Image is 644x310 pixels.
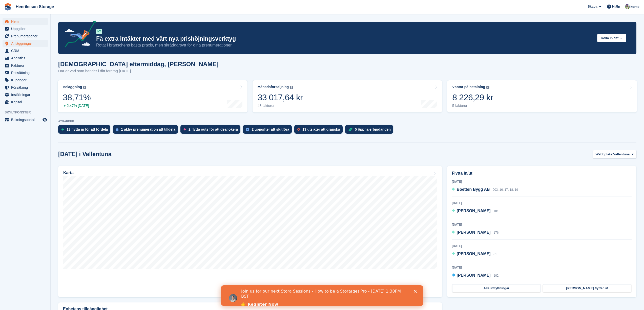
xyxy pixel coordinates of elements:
[258,92,303,103] div: 33 017,64 kr
[113,125,180,136] a: 1 aktiv prenumeration att tilldela
[221,285,423,306] iframe: Intercom live chat banner
[11,77,41,84] span: Kuponger
[3,40,48,47] a: menu
[348,128,352,131] img: deal-1b604bf984904fb50ccaf53a9ad4b4a5d6e5aea283cecdc64d6e3604feb123c2.svg
[58,125,113,136] a: 13 flytta in för att fördela
[180,125,243,136] a: 2 flytta outs för att deallokera
[452,104,493,108] div: 5 fakturor
[58,120,636,123] p: ÅTGÄRDER
[96,35,593,42] p: Få extra intäkter med vårt nya prishöjningsverktyg
[486,86,489,89] img: icon-info-grey-7440780725fd019a000dd9b08b2336e03edf1995a4989e88bcd33f0948082b44.svg
[3,91,48,98] a: menu
[3,77,48,84] a: menu
[452,251,497,257] a: [PERSON_NAME] 81
[243,125,294,136] a: 2 uppgifter att slutföra
[11,116,41,123] span: Bokningsportal
[189,127,238,131] div: 2 flytta outs för att deallokera
[345,125,396,136] a: 5 öppna erbjudanden
[457,209,491,213] span: [PERSON_NAME]
[543,284,631,292] a: [PERSON_NAME] flyttar ut
[3,62,48,69] a: menu
[253,80,442,112] a: Månadsförsäljning 33 017,64 kr 48 fakturor
[3,47,48,54] a: menu
[457,187,490,192] span: Boetten Bygg AB
[447,80,637,112] a: Väntar på betalning 8 226,29 kr 5 fakturor
[452,272,499,279] a: [PERSON_NAME] 102
[83,86,86,89] img: icon-info-grey-7440780725fd019a000dd9b08b2336e03edf1995a4989e88bcd33f0948082b44.svg
[4,3,12,11] img: stora-icon-8386f47178a22dfd0bd8f6a31ec36ba5ce8667c1dd55bd0f319d3a0aa187defe.svg
[258,85,289,89] div: Månadsförsäljning
[3,33,48,40] a: menu
[593,150,636,158] button: Webbplats: Vallentuna
[452,208,499,214] a: [PERSON_NAME] 101
[625,4,630,9] img: Daniel Axberg
[294,125,345,136] a: 13 utsikter att granska
[452,186,518,193] a: Boetten Bygg AB 003, 16, 17, 18, 19
[20,17,57,22] a: 👉 Register Now
[452,201,632,205] div: [DATE]
[3,116,48,123] a: meny
[63,85,82,89] div: Beläggning
[11,69,41,76] span: Prissättning
[297,128,300,131] img: prospect-51fa495bee0391a8d652442698ab0144808aea92771e9ea1ae160a38d050c398.svg
[61,128,64,131] img: move_ins_to_allocate_icon-fdf77a2bb77ea45bf5b3d319d69a93e2d87916cf1d5bf7949dd705db3b84f3ca.svg
[58,80,247,112] a: Beläggning 38,71% 2,47% [DATE]
[3,55,48,62] a: menu
[493,252,497,256] span: 81
[3,25,48,32] a: menu
[493,209,498,213] span: 101
[493,274,498,277] span: 102
[595,152,613,157] span: Webbplats:
[252,127,289,131] div: 2 uppgifter att slutföra
[96,42,593,48] p: Rotat i branschens bästa praxis, men skräddarsytt för dina prenumerationer.
[5,110,50,115] span: Skyltfönster
[58,151,111,158] h2: [DATE] i Vallentuna
[457,273,491,277] span: [PERSON_NAME]
[58,61,219,67] h1: [DEMOGRAPHIC_DATA] eftermiddag, [PERSON_NAME]
[11,25,41,32] span: Uppgifter
[11,55,41,62] span: Analytics
[63,171,74,175] h2: Karta
[613,152,630,157] span: Vallentuna
[58,68,219,74] p: Här är vad som händer i ditt företag [DATE]
[452,222,632,227] div: [DATE]
[11,40,41,47] span: Anläggningar
[11,33,41,40] span: Prenumerationer
[58,166,442,297] a: Karta
[11,62,41,69] span: Fakturor
[290,86,293,89] img: icon-info-grey-7440780725fd019a000dd9b08b2336e03edf1995a4989e88bcd33f0948082b44.svg
[493,231,498,234] span: 176
[11,18,41,25] span: Hem
[3,18,48,25] a: menu
[452,179,632,184] div: [DATE]
[452,229,499,236] a: [PERSON_NAME] 176
[11,47,41,54] span: CRM
[3,69,48,76] a: menu
[457,252,491,256] span: [PERSON_NAME]
[452,244,632,248] div: [DATE]
[612,4,620,9] span: Hjälp
[11,99,41,106] span: Kapital
[452,85,485,89] div: Väntar på betalning
[452,284,541,292] a: Alla inflyttningar
[246,128,249,131] img: task-75834270c22a3079a89374b754ae025e5fb1db73e45f91037f5363f120a921f8.svg
[588,4,597,9] span: Skapa
[597,34,626,42] button: Kolla in det →
[11,84,41,91] span: Försäkring
[63,104,91,108] div: 2,47% [DATE]
[193,5,198,8] div: Stäng
[96,29,102,34] div: NY
[116,128,118,131] img: active_subscription_to_allocate_icon-d502201f5373d7db506a760aba3b589e785aa758c864c3986d89f69b8ff3...
[60,20,96,49] img: price-adjustments-announcement-icon-8257ccfd72463d97f412b2fc003d46551f7dbcb40ab6d574587a9cd5c0d94...
[11,91,41,98] span: Inställningar
[457,230,491,234] span: [PERSON_NAME]
[183,128,186,131] img: move_outs_to_deallocate_icon-f764333ba52eb49d3ac5e1228854f67142a1ed5810a6f6cc68b1a99e826820c5.svg
[42,117,48,123] a: Förhandsgranska butik
[631,4,639,9] span: konto
[452,170,632,176] h2: Flytta in/ut
[67,127,108,131] div: 13 flytta in för att fördela
[493,188,518,192] span: 003, 16, 17, 18, 19
[452,265,632,270] div: [DATE]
